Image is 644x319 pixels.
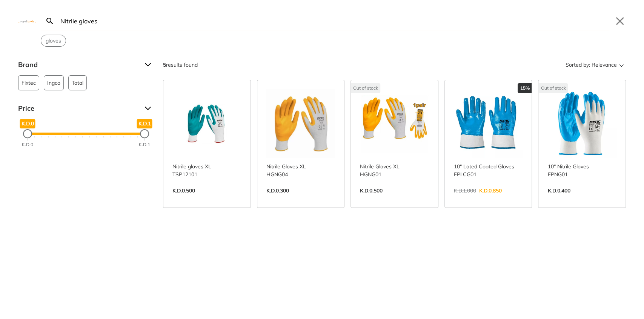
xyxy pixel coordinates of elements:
span: Ingco [47,76,60,90]
span: gloves [46,37,61,45]
svg: Search [45,17,54,26]
span: Fixtec [22,76,36,90]
button: Sorted by:Relevance Sort [564,59,626,71]
button: Select suggestion: gloves [41,35,66,46]
div: Maximum Price [140,129,149,138]
span: Total [72,76,83,90]
strong: 5 [163,61,166,68]
div: Minimum Price [23,129,32,138]
div: K.D.0 [22,141,33,148]
img: Close [18,19,36,23]
input: Search… [59,12,609,30]
button: Total [68,75,87,90]
span: Brand [18,59,139,71]
div: 15% [518,83,532,93]
span: Relevance [592,59,617,71]
div: results found [163,59,198,71]
div: Out of stock [538,83,568,93]
svg: Sort [617,60,626,69]
div: Out of stock [351,83,380,93]
button: Fixtec [18,75,39,90]
span: Price [18,102,139,114]
button: Ingco [44,75,64,90]
div: K.D.1 [139,141,150,148]
div: Suggestion: gloves [41,35,66,47]
button: Close [614,15,626,27]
